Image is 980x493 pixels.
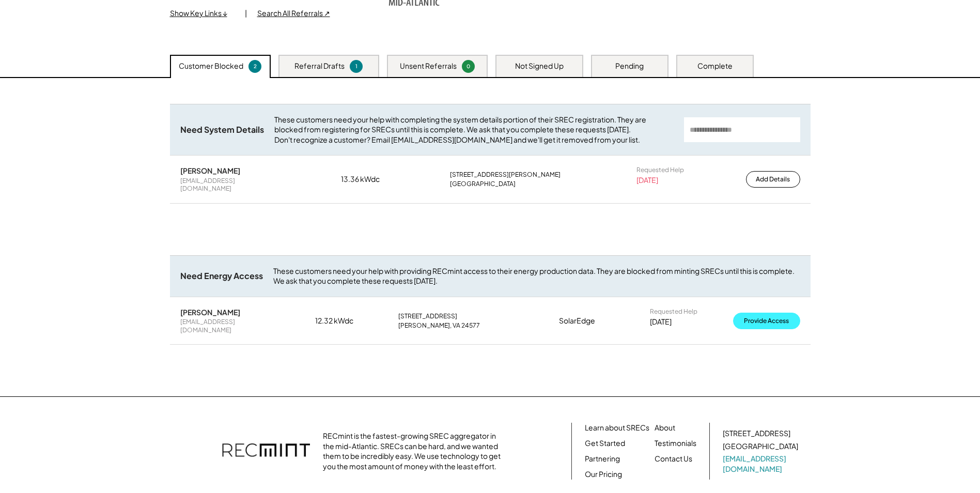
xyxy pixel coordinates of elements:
[559,316,618,326] div: SolarEdge
[180,125,264,135] div: Need System Details
[180,307,273,317] div: [PERSON_NAME]
[585,454,620,464] a: Partnering
[723,454,800,474] a: [EMAIL_ADDRESS][DOMAIN_NAME]
[274,115,674,145] div: These customers need your help with completing the system details portion of their SREC registrat...
[650,307,697,316] div: Requested Help
[697,61,733,71] div: Complete
[450,180,516,188] div: [GEOGRAPHIC_DATA]
[655,423,675,433] a: About
[723,441,798,452] div: [GEOGRAPHIC_DATA]
[400,61,457,71] div: Unsent Referrals
[636,175,658,186] div: [DATE]
[180,166,240,175] div: [PERSON_NAME]
[273,266,800,286] div: These customers need your help with providing RECmint access to their energy production data. The...
[650,317,672,327] div: [DATE]
[585,438,625,449] a: Get Started
[515,61,564,71] div: Not Signed Up
[170,8,235,19] div: Show Key Links ↓
[450,171,561,179] div: [STREET_ADDRESS][PERSON_NAME]
[615,61,644,71] div: Pending
[746,171,800,188] button: Add Details
[179,61,243,71] div: Customer Blocked
[294,61,345,71] div: Referral Drafts
[180,177,284,193] div: [EMAIL_ADDRESS][DOMAIN_NAME]
[315,316,367,326] div: 12.32 kWdc
[585,469,622,480] a: Our Pricing
[257,8,330,19] div: Search All Referrals ↗
[351,63,361,70] div: 1
[180,271,263,282] div: Need Energy Access
[180,318,284,334] div: [EMAIL_ADDRESS][DOMAIN_NAME]
[463,63,473,70] div: 0
[585,423,649,433] a: Learn about SRECs
[398,321,527,330] div: [PERSON_NAME], VA 24577
[733,313,800,329] button: Provide Access
[636,166,684,174] div: Requested Help
[222,433,310,469] img: recmint-logotype%403x.png
[655,438,696,449] a: Testimonials
[341,174,393,184] div: 13.36 kWdc
[250,63,260,70] div: 2
[723,428,790,439] div: [STREET_ADDRESS]
[655,454,692,464] a: Contact Us
[245,8,247,19] div: |
[323,431,506,471] div: RECmint is the fastest-growing SREC aggregator in the mid-Atlantic. SRECs can be hard, and we wan...
[398,312,527,320] div: [STREET_ADDRESS]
